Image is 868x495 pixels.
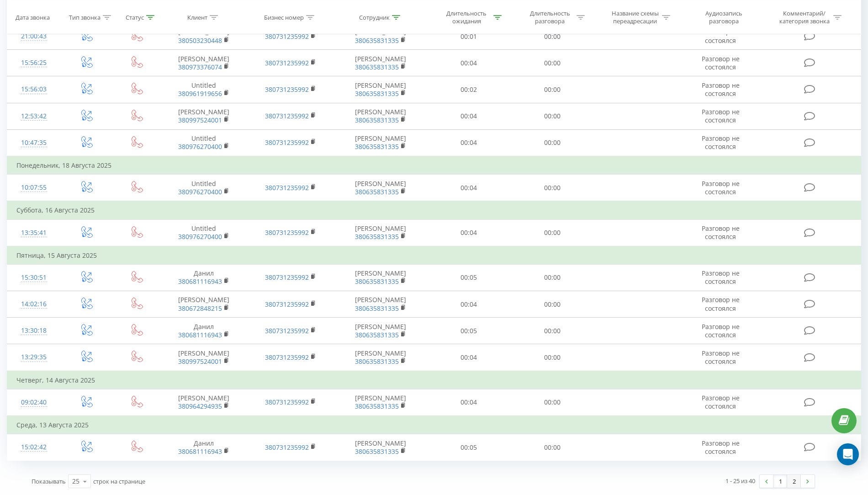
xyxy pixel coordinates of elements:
td: 00:04 [427,389,510,416]
td: Untitled [160,175,247,202]
a: 380731235992 [265,353,309,362]
div: 15:56:03 [16,80,51,98]
div: Название схемы переадресации [611,10,660,25]
td: 00:02 [427,76,510,103]
span: Разговор не состоялся [702,27,740,44]
td: 00:04 [427,175,510,202]
td: Среда, 13 Августа 2025 [7,416,861,434]
a: 380635831335 [355,447,399,456]
td: 00:00 [511,129,594,156]
a: 380635831335 [355,330,399,339]
td: 00:00 [511,50,594,76]
td: 00:00 [511,219,594,246]
a: 380635831335 [355,63,399,71]
td: 00:00 [511,291,594,318]
span: строк на странице [93,477,145,485]
td: Untitled [160,129,247,156]
a: 380681116943 [178,277,222,286]
a: 380731235992 [265,228,309,237]
td: 00:00 [511,76,594,103]
td: Понедельник, 18 Августа 2025 [7,156,861,175]
div: Длительность разговора [525,10,574,25]
span: Разговор не состоялся [702,269,740,286]
a: 380976270400 [178,187,222,196]
div: Комментарий/категория звонка [778,10,831,25]
span: Разговор не состоялся [702,439,740,456]
td: [PERSON_NAME] [160,291,247,318]
a: 380635831335 [355,36,399,45]
div: 13:35:41 [16,224,51,242]
div: 15:30:51 [16,269,51,287]
td: 00:00 [511,389,594,416]
a: 380635831335 [355,187,399,196]
td: [PERSON_NAME] [160,389,247,416]
td: 00:00 [511,434,594,461]
a: 380681116943 [178,447,222,456]
div: 15:56:25 [16,54,51,72]
td: Пятница, 15 Августа 2025 [7,246,861,265]
a: 380635831335 [355,277,399,286]
td: [PERSON_NAME] [334,318,427,344]
td: 00:00 [511,175,594,202]
a: 380731235992 [265,138,309,147]
a: 380964294935 [178,402,222,410]
td: [PERSON_NAME] [334,129,427,156]
span: Разговор не состоялся [702,224,740,241]
div: Дата звонка [16,13,50,21]
td: 00:04 [427,291,510,318]
td: [PERSON_NAME] [160,344,247,371]
td: [PERSON_NAME] [334,76,427,103]
a: 380731235992 [265,32,309,41]
a: 380635831335 [355,142,399,151]
a: 380731235992 [265,59,309,67]
div: 25 [72,477,79,486]
a: 380635831335 [355,357,399,366]
div: Тип звонка [69,13,101,21]
div: Аудиозапись разговора [694,10,753,25]
td: Данил [160,318,247,344]
td: [PERSON_NAME] [334,175,427,202]
div: 13:29:35 [16,348,51,366]
a: 380672848215 [178,304,222,313]
td: [PERSON_NAME] [334,344,427,371]
td: [PERSON_NAME] [160,103,247,129]
span: Разговор не состоялся [702,81,740,98]
span: Разговор не состоялся [702,394,740,410]
td: 00:04 [427,129,510,156]
a: 380961919656 [178,89,222,98]
a: 380731235992 [265,273,309,282]
span: Разговор не состоялся [702,54,740,71]
span: Разговор не состоялся [702,179,740,196]
a: 380635831335 [355,304,399,313]
div: Бизнес номер [264,13,304,21]
td: 00:00 [511,318,594,344]
div: 13:30:18 [16,322,51,340]
div: Длительность ожидания [442,10,491,25]
td: Untitled [160,76,247,103]
span: Разговор не состоялся [702,322,740,339]
div: 12:53:42 [16,107,51,125]
td: Суббота, 16 Августа 2025 [7,201,861,219]
td: 00:00 [511,103,594,129]
a: 380731235992 [265,85,309,94]
a: 380731235992 [265,326,309,335]
a: 380997524001 [178,357,222,366]
td: [PERSON_NAME] [334,219,427,246]
a: 380635831335 [355,116,399,124]
td: [PERSON_NAME] [334,434,427,461]
a: 2 [787,475,801,488]
a: 380635831335 [355,232,399,241]
a: 1 [773,475,787,488]
span: Разговор не состоялся [702,134,740,151]
td: Untitled [160,219,247,246]
a: 380731235992 [265,443,309,452]
td: 00:05 [427,264,510,291]
a: 380635831335 [355,402,399,410]
div: Статус [126,13,144,21]
span: Разговор не состоялся [702,349,740,366]
td: 00:00 [511,264,594,291]
a: 380681116943 [178,330,222,339]
a: 380973376074 [178,63,222,71]
span: Показывать [32,477,66,485]
a: 380635831335 [355,89,399,98]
